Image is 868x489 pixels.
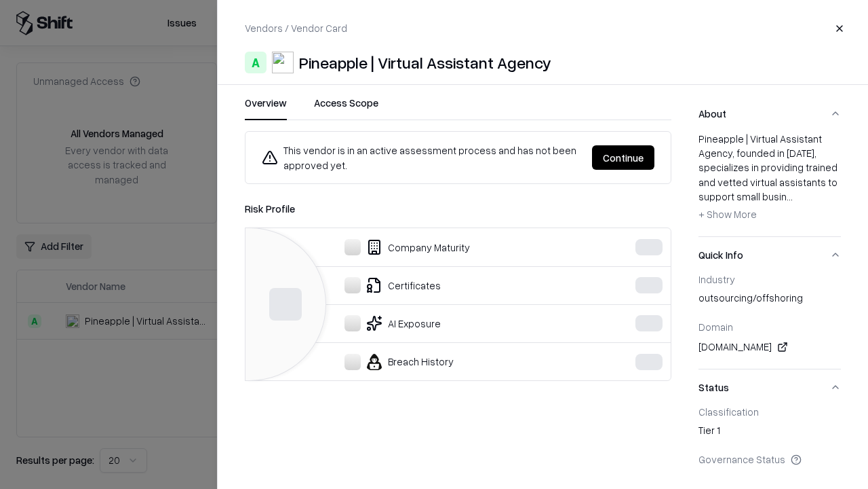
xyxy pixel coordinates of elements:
img: Pineapple | Virtual Assistant Agency [272,52,294,73]
div: Domain [698,321,841,333]
div: This vendor is in an active assessment process and has not been approved yet. [262,143,581,173]
button: + Show More [698,204,757,225]
div: outsourcing/offshoring [698,291,841,310]
div: A [245,52,267,73]
button: About [698,96,841,132]
div: Classification [698,405,841,418]
div: Quick Info [698,273,841,369]
div: Pineapple | Virtual Assistant Agency, founded in [DATE], specializes in providing trained and vet... [698,132,841,225]
div: AI Exposure [256,315,594,331]
span: ... [787,190,793,202]
div: Governance Status [698,453,841,465]
div: Certificates [256,277,594,293]
div: About [698,132,841,236]
button: Access Scope [314,96,378,120]
div: [DOMAIN_NAME] [698,339,841,355]
button: Continue [592,145,654,170]
span: + Show More [698,208,757,220]
button: Quick Info [698,237,841,273]
button: Overview [245,96,287,120]
div: Tier 1 [698,423,841,442]
p: Vendors / Vendor Card [245,21,347,35]
div: Pineapple | Virtual Assistant Agency [299,52,551,73]
div: Company Maturity [256,239,594,255]
div: Risk Profile [245,200,671,217]
button: Status [698,369,841,405]
div: Industry [698,273,841,285]
div: Breach History [256,354,594,370]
